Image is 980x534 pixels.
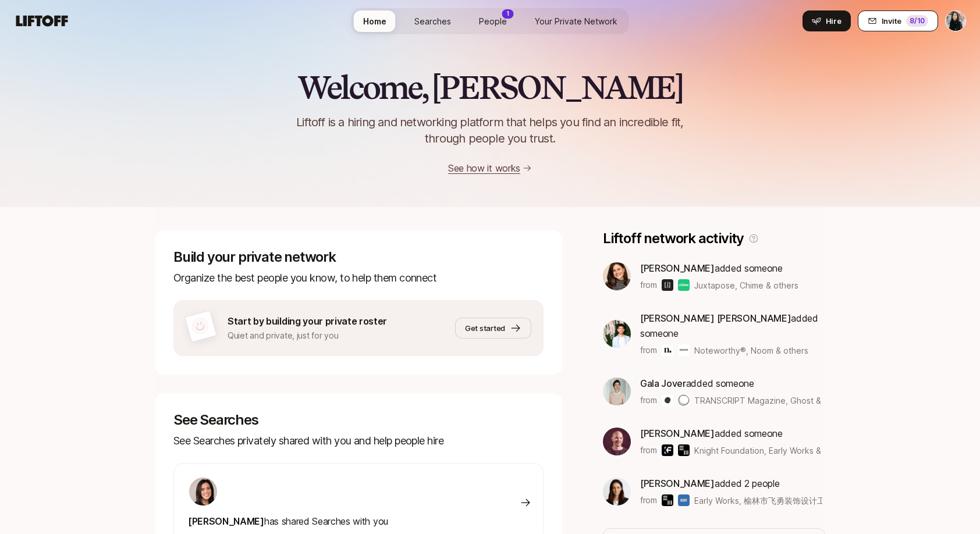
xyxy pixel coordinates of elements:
[678,394,690,406] img: Ghost
[465,322,505,334] span: Get started
[363,15,386,27] span: Home
[640,493,657,507] p: from
[448,162,520,174] a: See how it works
[603,262,631,290] img: f4a257f3_e39d_4cdb_8942_0ec2bc106b05.jpg
[694,344,808,357] span: Noteworthy®, Noom & others
[662,444,673,456] img: Knight Foundation
[455,318,531,339] button: Get started
[640,393,657,407] p: from
[945,10,966,31] button: Irina Vishnevskaya
[640,376,822,391] p: added someone
[882,15,901,27] span: Invite
[662,494,673,506] img: Early Works
[803,10,851,31] button: Hire
[535,15,617,27] span: Your Private Network
[603,230,744,247] p: Liftoff network activity
[694,496,901,505] span: Early Works, 榆林市飞勇装饰设计工程有限公司 & others
[678,279,690,291] img: Chime
[507,9,509,18] p: 1
[640,426,822,441] p: added someone
[640,262,715,274] span: [PERSON_NAME]
[189,315,211,337] img: default-avatar.svg
[694,279,798,291] span: Juxtapose, Chime & others
[826,15,841,27] span: Hire
[678,494,690,506] img: 榆林市飞勇装饰设计工程有限公司
[297,70,683,105] h2: Welcome, [PERSON_NAME]
[173,249,544,265] p: Build your private network
[173,433,544,449] p: See Searches privately shared with you and help people hire
[946,11,965,31] img: Irina Vishnevskaya
[640,343,657,357] p: from
[603,428,631,455] img: b624fc6d_43de_4d13_9753_151e99b1d7e8.jpg
[479,15,507,27] span: People
[603,320,631,348] img: 14c26f81_4384_478d_b376_a1ca6885b3c1.jpg
[662,394,673,406] img: TRANSCRIPT Magazine
[662,344,673,356] img: Noteworthy®
[694,396,848,405] span: TRANSCRIPT Magazine, Ghost & others
[640,261,798,276] p: added someone
[906,15,928,27] div: 8 /10
[414,15,451,27] span: Searches
[640,428,715,439] span: [PERSON_NAME]
[228,329,387,343] p: Quiet and private, just for you
[640,278,657,292] p: from
[405,10,460,32] a: Searches
[694,446,848,455] span: Knight Foundation, Early Works & others
[858,10,938,31] button: Invite8/10
[640,311,825,341] p: added someone
[525,10,627,32] a: Your Private Network
[678,344,690,356] img: Noom
[173,412,544,428] p: See Searches
[282,114,698,147] p: Liftoff is a hiring and networking platform that helps you find an incredible fit, through people...
[603,378,631,405] img: ACg8ocKhcGRvChYzWN2dihFRyxedT7mU-5ndcsMXykEoNcm4V62MVdan=s160-c
[603,478,631,505] img: ed856165_bc02_4c3c_8869_e627224d798a.jpg
[188,515,264,527] span: [PERSON_NAME]
[662,279,673,291] img: Juxtapose
[640,378,686,389] span: Gala Jover
[640,476,822,491] p: added 2 people
[640,443,657,457] p: from
[640,478,715,489] span: [PERSON_NAME]
[354,10,396,32] a: Home
[188,515,388,527] span: has shared Searches with you
[189,478,217,505] img: 71d7b91d_d7cb_43b4_a7ea_a9b2f2cc6e03.jpg
[228,314,387,329] p: Start by building your private roster
[173,270,544,286] p: Organize the best people you know, to help them connect
[678,444,690,456] img: Early Works
[640,312,791,324] span: [PERSON_NAME] [PERSON_NAME]
[470,10,516,32] a: People1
